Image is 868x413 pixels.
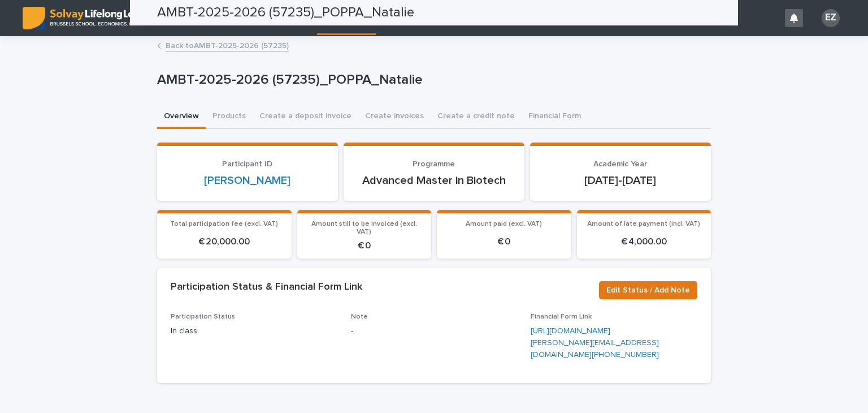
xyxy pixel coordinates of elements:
p: € 20,000.00 [164,236,285,247]
span: Amount still to be invoiced (excl. VAT) [311,221,417,235]
span: Financial Form Link [531,313,592,320]
p: [DATE]-[DATE] [544,174,697,187]
button: Overview [157,105,206,129]
p: Advanced Master in Biotech [357,174,511,187]
h2: Participation Status & Financial Form Link [171,281,362,294]
p: € 0 [304,240,425,251]
p: AMBT-2025-2026 (57235)_POPPA_Natalie [157,72,706,88]
p: € 0 [444,236,565,247]
span: Edit Status / Add Note [606,285,690,296]
p: In class [171,325,337,337]
a: [URL][DOMAIN_NAME][PERSON_NAME][EMAIL_ADDRESS][DOMAIN_NAME][PHONE_NUMBER] [531,327,659,359]
span: Amount of late payment (incl. VAT) [587,221,700,227]
img: ED0IkcNQHGZZMpCVrDht [23,7,163,29]
span: Amount paid (excl. VAT) [466,221,542,227]
p: € 4,000.00 [584,236,705,247]
span: Participation Status [171,313,235,320]
button: Create invoices [358,105,431,129]
p: - [351,325,518,337]
button: Products [206,105,253,129]
button: Edit Status / Add Note [599,281,697,299]
span: Programme [413,160,455,168]
a: Back toAMBT-2025-2026 (57235) [166,38,289,51]
span: Total participation fee (excl. VAT) [170,221,278,227]
span: Note [351,313,368,320]
button: Financial Form [522,105,588,129]
a: [PERSON_NAME] [204,174,290,187]
div: EZ [822,9,840,27]
button: Create a credit note [431,105,522,129]
span: Participant ID [222,160,272,168]
span: Academic Year [593,160,647,168]
button: Create a deposit invoice [253,105,358,129]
